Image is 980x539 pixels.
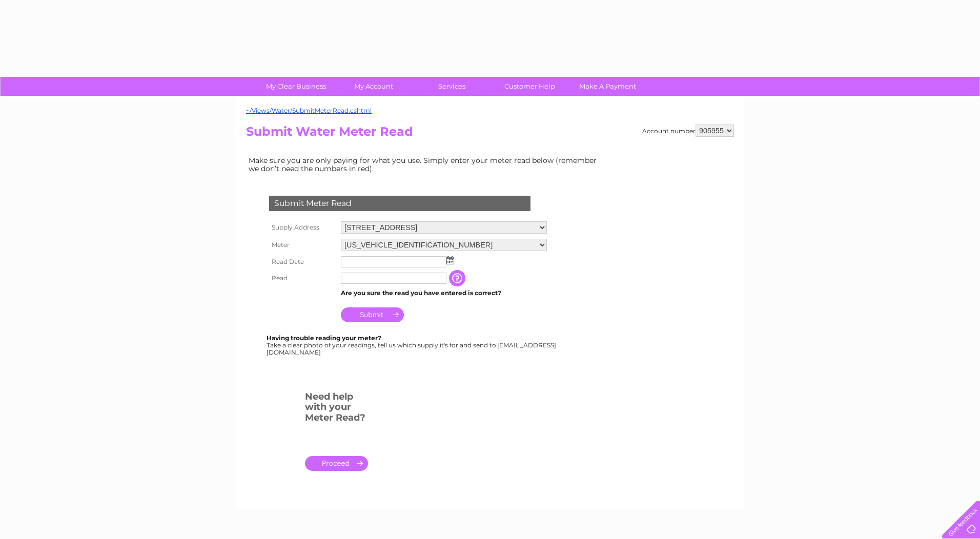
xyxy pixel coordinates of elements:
th: Read [267,270,338,286]
a: My Clear Business [254,77,338,96]
h2: Submit Water Meter Read [246,125,734,144]
a: . [305,456,368,471]
a: My Account [332,77,416,96]
div: Take a clear photo of your readings, tell us which supply it's for and send to [EMAIL_ADDRESS][DO... [267,335,558,356]
div: Account number [642,125,734,137]
td: Make sure you are only paying for what you use. Simply enter your meter read below (remember we d... [246,154,605,175]
div: Submit Meter Read [269,196,530,211]
a: ~/Views/Water/SubmitMeterRead.cshtml [246,107,372,114]
input: Submit [341,307,404,322]
img: ... [446,256,454,264]
a: Customer Help [487,77,572,96]
th: Meter [267,236,338,254]
b: Having trouble reading your meter? [267,334,381,342]
th: Supply Address [267,219,338,236]
th: Read Date [267,254,338,270]
input: Information [449,270,467,286]
a: Make A Payment [565,77,650,96]
a: Services [410,77,494,96]
td: Are you sure the read you have entered is correct? [338,286,549,300]
h3: Need help with your Meter Read? [305,389,368,428]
